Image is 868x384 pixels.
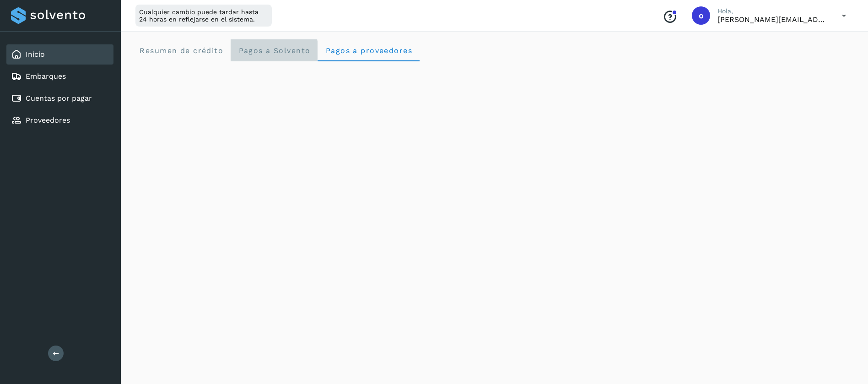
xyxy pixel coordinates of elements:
[6,44,113,65] div: Inicio
[26,94,92,103] a: Cuentas por pagar
[238,46,310,55] span: Pagos a Solvento
[6,88,113,108] div: Cuentas por pagar
[325,46,412,55] span: Pagos a proveedores
[26,50,45,59] a: Inicio
[139,46,223,55] span: Resumen de crédito
[717,7,827,15] p: Hola,
[26,116,70,124] a: Proveedores
[26,72,66,81] a: Embarques
[717,15,827,24] p: obed.perez@clcsolutions.com.mx
[135,5,272,27] div: Cualquier cambio puede tardar hasta 24 horas en reflejarse en el sistema.
[6,110,113,130] div: Proveedores
[6,66,113,87] div: Embarques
